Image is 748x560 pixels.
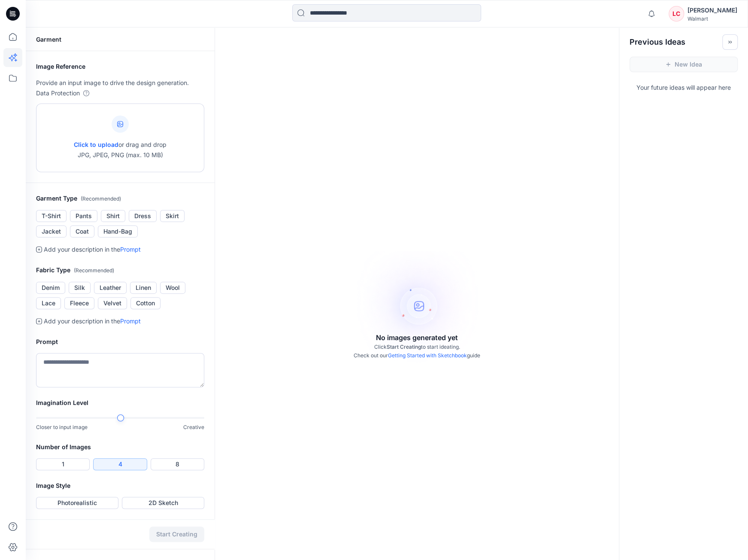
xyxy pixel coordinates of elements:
button: Denim [36,282,65,294]
p: No images generated yet [376,332,458,343]
button: Photorealistic [36,497,118,509]
p: Click to start ideating. Check out our guide [354,343,480,360]
button: Toggle idea bar [722,34,738,50]
h2: Prompt [36,337,204,347]
p: Add your description in the [44,316,141,326]
p: Provide an input image to drive the design generation. [36,78,204,88]
p: Data Protection [36,88,80,98]
button: 8 [151,458,204,470]
p: or drag and drop JPG, JPEG, PNG (max. 10 MB) [74,140,167,160]
a: Getting Started with Sketchbook [388,352,467,359]
button: Skirt [160,210,185,222]
button: Fleece [64,297,94,309]
button: Lace [36,297,61,309]
span: ( Recommended ) [81,195,121,202]
button: 4 [93,458,147,470]
p: Creative [183,423,204,432]
button: Hand-Bag [98,225,138,237]
span: ( Recommended ) [74,267,114,274]
span: Click to upload [74,141,118,148]
span: Start Creating [387,344,421,350]
h2: Number of Images [36,442,204,452]
h2: Image Reference [36,61,204,72]
a: Prompt [120,317,141,325]
h2: Imagination Level [36,398,204,408]
h2: Previous Ideas [630,37,685,47]
button: Velvet [98,297,127,309]
a: Prompt [120,246,141,253]
button: Cotton [130,297,161,309]
h2: Garment Type [36,193,204,204]
button: Leather [94,282,127,294]
button: Coat [70,225,94,237]
p: Your future ideas will appear here [619,79,748,93]
button: Wool [160,282,185,294]
div: LC [669,6,684,21]
button: Silk [69,282,91,294]
p: Closer to input image [36,423,88,432]
div: Walmart [687,15,737,22]
p: Add your description in the [44,244,141,255]
div: [PERSON_NAME] [687,5,737,15]
button: Pants [70,210,97,222]
button: Linen [130,282,157,294]
button: 2D Sketch [122,497,204,509]
button: 1 [36,458,90,470]
button: Jacket [36,225,67,237]
button: Shirt [101,210,125,222]
h2: Image Style [36,481,204,491]
h2: Fabric Type [36,265,204,276]
button: T-Shirt [36,210,67,222]
button: Dress [129,210,157,222]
